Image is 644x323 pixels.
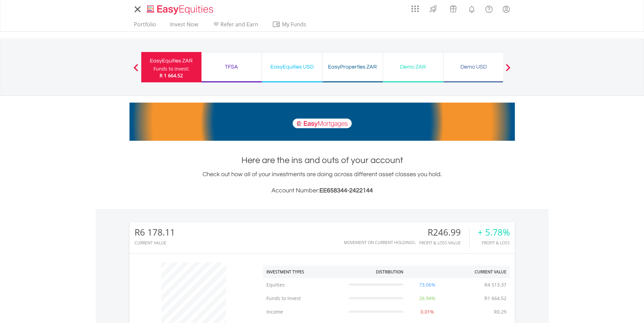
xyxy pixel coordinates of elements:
div: Demo ZAR [387,62,439,72]
td: 73.06% [407,278,448,292]
div: Demo USD [448,62,500,72]
td: 26.94% [407,292,448,305]
a: Refer and Earn [209,21,261,31]
div: EasyEquities USD [266,62,318,72]
th: Current Value [448,266,510,278]
td: Funds to Invest [263,292,345,305]
td: Equities [263,278,345,292]
a: My Profile [498,2,515,17]
span: Refer and Earn [220,21,258,28]
img: thrive-v2.svg [428,3,439,14]
div: Profit & Loss Value [419,241,469,245]
td: Income [263,305,345,319]
a: Invest Now [167,21,201,31]
div: R6 178.11 [135,227,175,237]
div: CURRENT VALUE [135,241,175,245]
div: + 5.78% [478,227,510,237]
td: 0.01% [407,305,448,319]
div: EasyProperties ZAR [327,62,379,72]
div: Distribution [376,269,403,275]
a: FAQ's and Support [480,2,498,15]
a: Vouchers [443,2,463,14]
td: R1 664.52 [481,292,510,305]
div: Movement on Current Holdings: [344,240,416,245]
div: TFSA [206,62,258,72]
div: EasyEquities ZAR [145,56,197,65]
span: R 1 664.52 [160,72,183,79]
button: Next [501,67,515,74]
img: EasyMortage Promotion Banner [129,103,515,141]
a: Notifications [463,2,480,15]
img: vouchers-v2.svg [448,3,459,14]
td: R0.29 [491,305,510,319]
img: EasyEquities_Logo.png [145,4,216,15]
div: R246.99 [419,227,469,237]
a: Portfolio [131,21,159,31]
a: Home page [144,2,216,15]
div: Profit & Loss [478,241,510,245]
div: Check out how all of your investments are doing across different asset classes you hold. [129,170,515,195]
span: My Funds [272,20,316,29]
div: Funds to invest: [153,65,189,72]
button: Previous [129,67,143,74]
h3: Account Number: [129,186,515,195]
td: R4 513.37 [481,278,510,292]
h1: Here are the ins and outs of your account [129,154,515,166]
th: Investment Types [263,266,345,278]
img: grid-menu-icon.svg [411,5,419,12]
a: AppsGrid [407,2,423,12]
span: EE658344-2422144 [319,187,373,194]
